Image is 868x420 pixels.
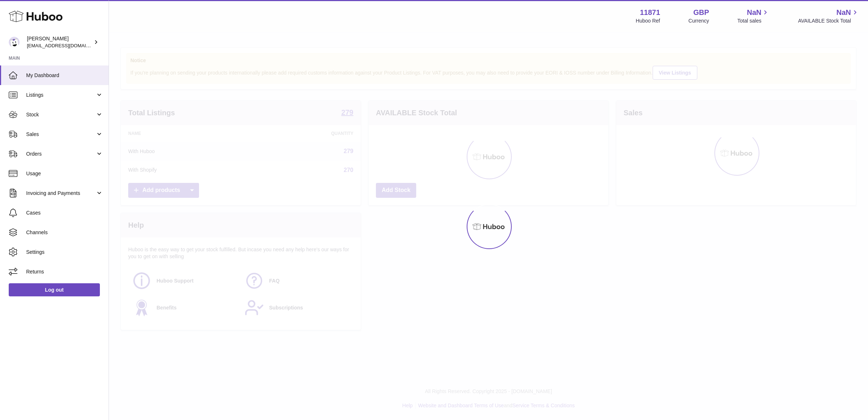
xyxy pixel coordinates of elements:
[636,17,660,24] div: Huboo Ref
[737,8,770,24] a: NaN Total sales
[640,8,660,17] strong: 11871
[26,209,103,216] span: Cases
[836,8,851,17] span: NaN
[26,268,103,275] span: Returns
[9,37,20,48] img: internalAdmin-11871@internal.huboo.com
[27,43,107,48] span: [EMAIL_ADDRESS][DOMAIN_NAME]
[693,8,709,17] strong: GBP
[26,249,103,256] span: Settings
[26,131,96,138] span: Sales
[9,283,100,296] a: Log out
[26,151,96,157] span: Orders
[26,92,96,99] span: Listings
[26,190,96,197] span: Invoicing and Payments
[27,35,92,49] div: [PERSON_NAME]
[689,17,709,24] div: Currency
[26,229,103,236] span: Channels
[798,17,859,24] span: AVAILABLE Stock Total
[26,111,96,118] span: Stock
[747,8,761,17] span: NaN
[26,170,103,177] span: Usage
[737,17,770,24] span: Total sales
[26,72,103,79] span: My Dashboard
[798,8,859,24] a: NaN AVAILABLE Stock Total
